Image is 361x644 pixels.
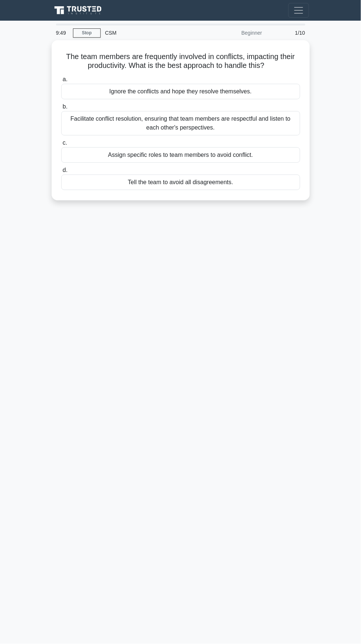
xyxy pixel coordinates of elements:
div: Ignore the conflicts and hope they resolve themselves. [61,84,300,99]
span: c. [63,140,67,146]
span: d. [63,167,67,173]
div: 9:49 [52,25,73,40]
div: Assign specific roles to team members to avoid conflict. [61,147,300,163]
div: 1/10 [267,25,310,40]
span: b. [63,103,67,110]
a: Stop [73,28,101,38]
div: Beginner [202,25,267,40]
div: Facilitate conflict resolution, ensuring that team members are respectful and listen to each othe... [61,111,300,135]
button: Toggle navigation [288,3,309,18]
div: Tell the team to avoid all disagreements. [61,175,300,190]
span: a. [63,76,67,82]
div: CSM [101,25,202,40]
h5: The team members are frequently involved in conflicts, impacting their productivity. What is the ... [60,52,301,70]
